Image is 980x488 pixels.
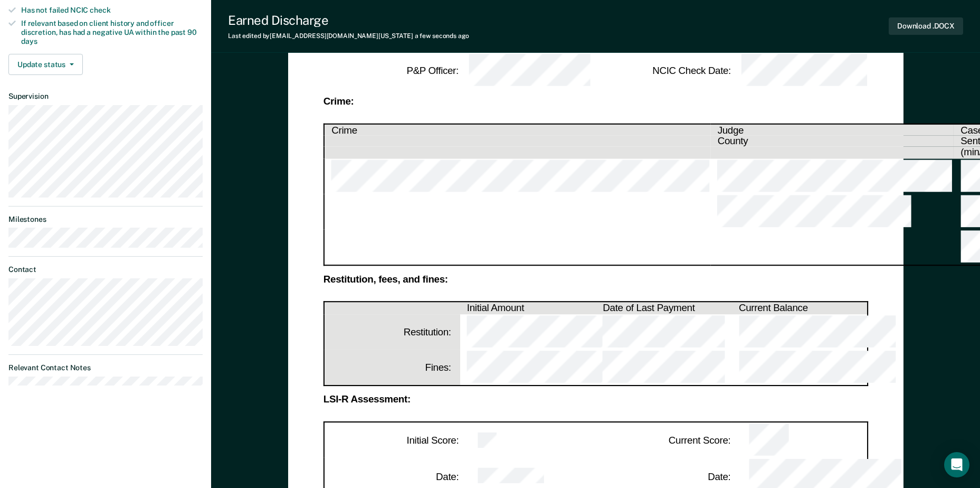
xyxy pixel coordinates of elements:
div: Last edited by [EMAIL_ADDRESS][DOMAIN_NAME][US_STATE] [228,32,469,40]
dt: Supervision [8,92,203,101]
div: Has not failed NCIC [21,6,203,15]
span: days [21,37,37,45]
th: Restitution: [324,314,460,349]
div: Restitution, fees, and fines: [324,275,868,284]
div: Open Intercom Messenger [944,452,969,477]
button: Update status [8,54,83,75]
dt: Contact [8,265,203,274]
div: Earned Discharge [228,13,469,28]
span: a few seconds ago [415,32,469,40]
dt: Relevant Contact Notes [8,363,203,372]
div: Crime: [324,97,868,106]
th: County [710,136,954,147]
th: Fines: [324,350,460,386]
th: Current Score: [596,423,732,459]
th: Crime [324,124,710,136]
span: check [90,6,110,14]
button: Download .DOCX [889,17,963,35]
td: NCIC Check Date : [596,53,732,88]
div: If relevant based on client history and officer discretion, has had a negative UA within the past 90 [21,19,203,45]
th: Judge [710,124,954,136]
th: Initial Amount [460,302,596,314]
th: Date of Last Payment [596,302,732,314]
th: Initial Score: [324,423,460,459]
td: P&P Officer : [324,53,460,88]
dt: Milestones [8,215,203,224]
th: Current Balance [731,302,868,314]
div: LSI-R Assessment: [324,395,868,404]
